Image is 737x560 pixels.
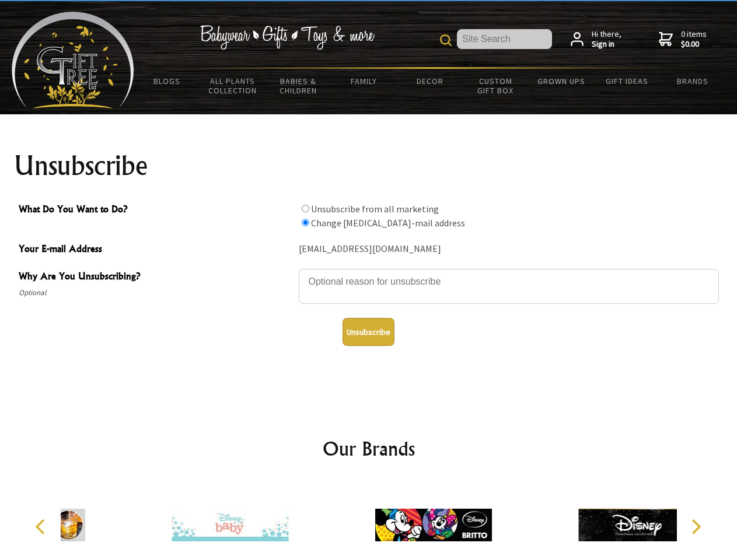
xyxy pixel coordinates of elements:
span: What Do You Want to Do? [19,202,293,219]
span: Hi there, [592,29,621,50]
textarea: Why Are You Unsubscribing? [299,269,719,304]
button: Previous [29,514,55,540]
div: [EMAIL_ADDRESS][DOMAIN_NAME] [299,240,719,258]
input: Site Search [457,29,552,49]
span: 0 items [681,29,707,50]
a: Babies & Children [266,69,331,103]
a: Custom Gift Box [463,69,529,103]
a: Hi there,Sign in [571,29,621,50]
span: Optional [19,286,293,300]
a: Brands [660,69,726,93]
input: What Do You Want to Do? [302,219,309,226]
strong: Sign in [592,39,621,50]
a: Gift Ideas [594,69,660,93]
h2: Our Brands [23,435,714,463]
button: Unsubscribe [343,318,394,346]
a: Decor [397,69,463,93]
strong: $0.00 [681,39,707,50]
a: 0 items$0.00 [659,29,707,50]
h1: Unsubscribe [14,152,724,180]
img: Babyware - Gifts - Toys and more... [12,12,134,108]
button: Next [683,514,708,540]
span: Your E-mail Address [19,242,293,258]
a: BLOGS [134,69,200,93]
img: product search [440,34,452,46]
a: Family [331,69,397,93]
label: Change [MEDICAL_DATA]-mail address [311,217,465,229]
img: Babywear - Gifts - Toys & more [200,25,375,50]
a: Grown Ups [528,69,594,93]
label: Unsubscribe from all marketing [311,203,439,215]
span: Why Are You Unsubscribing? [19,269,293,286]
a: All Plants Collection [200,69,266,103]
input: What Do You Want to Do? [302,205,309,212]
